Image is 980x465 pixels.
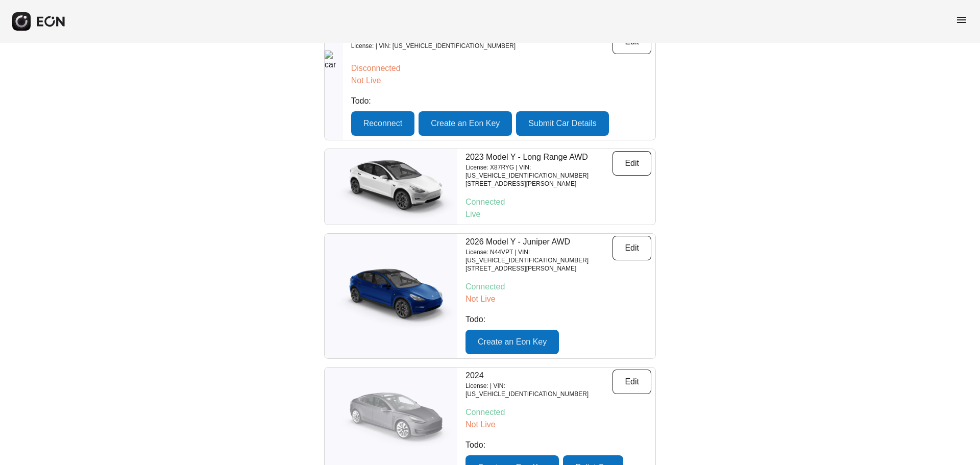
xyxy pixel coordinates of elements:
[325,51,343,117] img: car
[465,330,559,354] button: Create an Eon Key
[325,263,457,329] img: car
[465,439,651,451] p: Todo:
[612,370,651,394] button: Edit
[465,196,651,208] p: Connected
[465,163,612,180] p: License: X87RYG | VIN: [US_VEHICLE_IDENTIFICATION_NUMBER]
[465,264,612,273] p: [STREET_ADDRESS][PERSON_NAME]
[465,248,612,264] p: License: N44VPT | VIN: [US_VEHICLE_IDENTIFICATION_NUMBER]
[465,208,651,221] p: Live
[516,111,608,136] button: Submit Car Details
[465,281,651,293] p: Connected
[351,95,651,107] p: Todo:
[612,236,651,260] button: Edit
[351,75,651,87] p: Not Live
[612,151,651,176] button: Edit
[465,382,612,398] p: License: | VIN: [US_VEHICLE_IDENTIFICATION_NUMBER]
[955,14,968,26] span: menu
[325,393,457,459] img: car
[351,62,651,75] p: Disconnected
[351,111,415,136] button: Reconnect
[465,313,651,326] p: Todo:
[419,111,512,136] button: Create an Eon Key
[465,180,612,188] p: [STREET_ADDRESS][PERSON_NAME]
[465,151,612,163] p: 2023 Model Y - Long Range AWD
[465,406,651,419] p: Connected
[465,293,651,305] p: Not Live
[325,154,457,220] img: car
[351,42,516,50] p: License: | VIN: [US_VEHICLE_IDENTIFICATION_NUMBER]
[465,370,612,382] p: 2024
[465,236,612,248] p: 2026 Model Y - Juniper AWD
[465,419,651,431] p: Not Live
